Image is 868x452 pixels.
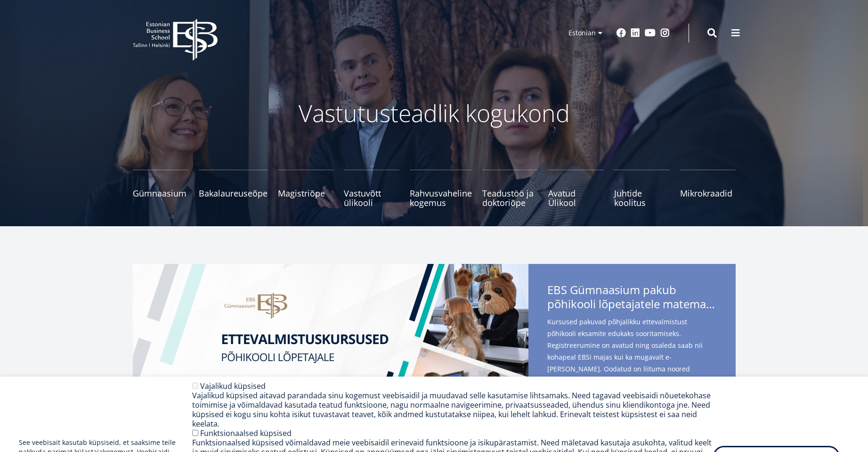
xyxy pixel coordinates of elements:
a: Teadustöö ja doktoriõpe [482,170,538,207]
label: Vajalikud küpsised [200,381,266,391]
span: Teadustöö ja doktoriõpe [482,189,538,207]
a: Mikrokraadid [680,170,736,207]
a: Instagram [660,28,670,38]
span: Kursused pakuvad põhjalikku ettevalmistust põhikooli eksamite edukaks sooritamiseks. Registreerum... [547,316,717,390]
span: Gümnaasium [133,189,188,198]
span: põhikooli lõpetajatele matemaatika- ja eesti keele kursuseid [547,297,717,311]
span: Vastuvõtt ülikooli [344,189,399,207]
img: EBS Gümnaasiumi ettevalmistuskursused [133,264,528,443]
div: Vajalikud küpsised aitavad parandada sinu kogemust veebisaidil ja muudavad selle kasutamise lihts... [192,391,713,428]
a: Magistriõpe [278,170,333,207]
p: Vastutusteadlik kogukond [185,99,684,127]
span: Bakalaureuseõpe [199,189,268,198]
span: EBS Gümnaasium pakub [547,283,717,314]
a: Rahvusvaheline kogemus [410,170,472,207]
a: Youtube [645,28,656,38]
span: Magistriõpe [278,189,333,198]
a: Facebook [617,28,626,38]
a: Gümnaasium [133,170,188,207]
a: Avatud Ülikool [548,170,604,207]
span: Avatud Ülikool [548,189,604,207]
a: Juhtide koolitus [614,170,670,207]
span: Rahvusvaheline kogemus [410,189,472,207]
a: Linkedin [631,28,640,38]
label: Funktsionaalsed küpsised [200,428,292,438]
span: Juhtide koolitus [614,189,670,207]
a: Bakalaureuseõpe [199,170,268,207]
span: Mikrokraadid [680,189,736,198]
a: Vastuvõtt ülikooli [344,170,399,207]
